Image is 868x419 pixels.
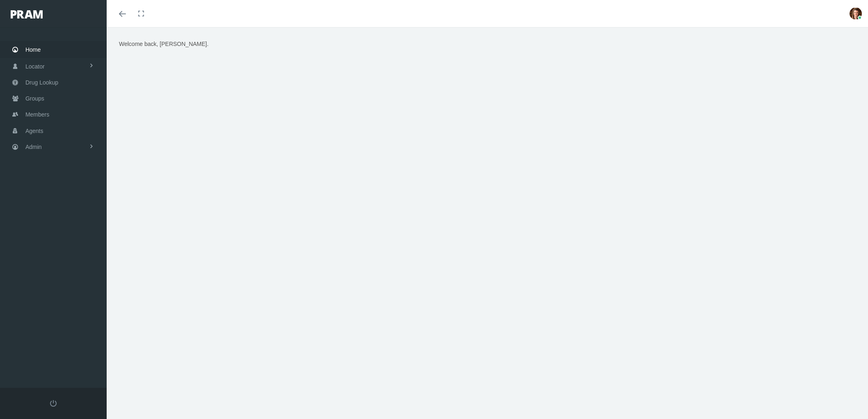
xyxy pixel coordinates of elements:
span: Members [25,107,49,122]
span: Home [25,42,41,57]
span: Groups [25,91,44,106]
span: Admin [25,139,42,155]
span: Locator [25,59,45,74]
span: Drug Lookup [25,75,58,90]
img: S_Profile_Picture_677.PNG [850,7,862,20]
span: Welcome back, [PERSON_NAME]. [119,41,208,47]
span: Agents [25,123,43,139]
img: PRAM_20_x_78.png [11,10,43,18]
